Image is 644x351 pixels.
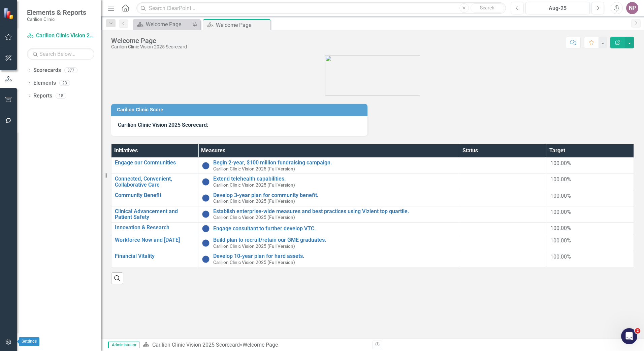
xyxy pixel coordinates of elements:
iframe: Intercom live chat [621,328,637,344]
a: Clinical Advancement and Patient Safety [115,208,195,220]
td: Double-Click to Edit Right Click for Context Menu [198,235,460,251]
td: Double-Click to Edit Right Click for Context Menu [198,206,460,222]
a: Begin 2-year, $100 million fundraising campaign. [213,160,456,166]
a: Carilion Clinic Vision 2025 Scorecard [27,32,94,40]
span: 100.00% [550,176,571,183]
td: Double-Click to Edit Right Click for Context Menu [198,222,460,235]
strong: Carilion Clinic Vision 2025 Scorecard: [118,122,208,128]
a: Develop 3-year plan for community benefit. [213,192,456,198]
td: Double-Click to Edit Right Click for Context Menu [111,251,198,267]
img: No Information [202,162,210,170]
span: 2 [635,328,640,334]
div: Welcome Page [111,37,187,44]
div: Carilion Clinic Vision 2025 Scorecard [111,44,187,49]
div: Welcome Page [146,20,190,29]
td: Double-Click to Edit Right Click for Context Menu [198,190,460,206]
img: No Information [202,178,210,186]
a: Elements [33,79,56,87]
a: Develop 10-year plan for hard assets. [213,253,456,259]
a: Community Benefit [115,192,195,198]
td: Double-Click to Edit Right Click for Context Menu [198,158,460,174]
div: Welcome Page [216,21,269,29]
div: 18 [56,93,66,99]
span: Administrator [108,342,139,348]
span: Carilion Clinic Vision 2025 (Full Version) [213,166,295,171]
span: Carilion Clinic Vision 2025 (Full Version) [213,182,295,188]
h3: Carilion Clinic Score [117,107,364,112]
button: NP [626,2,638,14]
a: Engage our Communities [115,160,195,166]
div: Settings [19,337,39,346]
a: Reports [33,92,52,100]
a: Establish enterprise-wide measures and best practices using Vizient top quartile. [213,208,456,214]
a: Innovation & Research [115,225,195,231]
a: Engage consultant to further develop VTC. [213,226,456,232]
a: Connected, Convenient, Collaborative Care [115,176,195,188]
span: 100.00% [550,225,571,231]
a: Scorecards [33,67,61,74]
img: ClearPoint Strategy [3,8,15,19]
span: 100.00% [550,193,571,199]
img: No Information [202,225,210,233]
div: » [143,341,367,349]
td: Double-Click to Edit Right Click for Context Menu [111,190,198,206]
div: 23 [59,80,70,86]
button: Aug-25 [525,2,590,14]
a: Workforce Now and [DATE] [115,237,195,243]
span: 100.00% [550,237,571,244]
a: Welcome Page [135,20,190,29]
img: No Information [202,239,210,247]
td: Double-Click to Edit Right Click for Context Menu [111,158,198,174]
img: carilion%20clinic%20logo%202.0.png [325,55,420,95]
input: Search Below... [27,48,94,60]
td: Double-Click to Edit Right Click for Context Menu [198,251,460,267]
small: Carilion Clinic [27,16,86,22]
div: Aug-25 [528,4,587,12]
span: Carilion Clinic Vision 2025 (Full Version) [213,260,295,265]
td: Double-Click to Edit Right Click for Context Menu [111,222,198,235]
img: No Information [202,210,210,218]
button: Search [471,3,504,13]
input: Search ClearPoint... [136,2,506,14]
span: Carilion Clinic Vision 2025 (Full Version) [213,243,295,249]
span: Elements & Reports [27,8,86,16]
img: No Information [202,255,210,263]
span: 100.00% [550,160,571,166]
a: Build plan to recruit/retain our GME graduates. [213,237,456,243]
img: No Information [202,194,210,202]
td: Double-Click to Edit Right Click for Context Menu [198,174,460,190]
span: Search [480,5,494,10]
span: 100.00% [550,209,571,215]
span: 100.00% [550,253,571,260]
td: Double-Click to Edit Right Click for Context Menu [111,206,198,222]
div: 377 [64,68,77,73]
a: Carilion Clinic Vision 2025 Scorecard [152,342,240,348]
a: Extend telehealth capabilities. [213,176,456,182]
span: Carilion Clinic Vision 2025 (Full Version) [213,198,295,204]
span: Carilion Clinic Vision 2025 (Full Version) [213,214,295,220]
td: Double-Click to Edit Right Click for Context Menu [111,174,198,190]
a: Financial Vitality [115,253,195,259]
div: Welcome Page [243,342,278,348]
td: Double-Click to Edit Right Click for Context Menu [111,235,198,251]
